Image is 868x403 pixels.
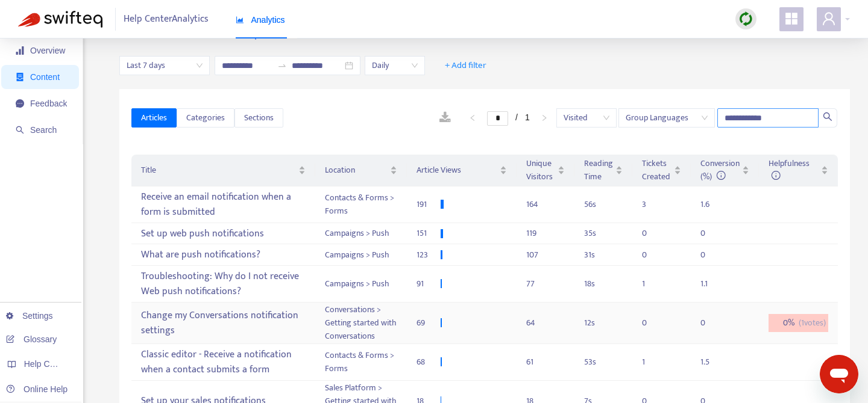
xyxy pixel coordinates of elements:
[315,223,407,245] td: Campaigns > Push
[372,57,418,75] span: Daily
[642,248,666,262] div: 0
[315,266,407,303] td: Campaigns > Push
[535,111,554,125] li: Next Page
[642,227,666,240] div: 0
[584,248,623,262] div: 31 s
[584,157,613,183] span: Reading Time
[642,198,666,211] div: 3
[141,245,305,265] div: What are push notifications?
[16,99,24,108] span: message
[526,157,555,183] span: Unique Visitors
[417,316,441,330] div: 69
[584,198,623,211] div: 56 s
[417,277,441,291] div: 91
[526,198,565,211] div: 164
[244,111,274,125] span: Sections
[186,111,225,125] span: Categories
[642,277,666,291] div: 1
[141,111,167,125] span: Articles
[700,277,725,291] div: 1.1
[700,355,725,369] div: 1.5
[417,164,497,177] span: Article Views
[820,355,858,393] iframe: Button to launch messaging window
[30,46,65,55] span: Overview
[526,227,565,240] div: 119
[700,156,740,183] span: Conversion (%)
[127,57,203,75] span: Last 7 days
[16,126,24,134] span: search
[526,277,565,291] div: 77
[131,108,177,128] button: Articles
[700,248,725,262] div: 0
[24,359,74,369] span: Help Centers
[315,244,407,266] td: Campaigns > Push
[526,355,565,369] div: 61
[141,266,305,301] div: Troubleshooting: Why do I not receive Web push notifications?
[574,155,632,186] th: Reading Time
[315,186,407,223] td: Contacts & Forms > Forms
[487,111,530,125] li: 1/1
[236,15,285,25] span: Analytics
[277,61,287,70] span: swap-right
[541,114,548,122] span: right
[632,155,691,186] th: Tickets Created
[823,112,832,122] span: search
[6,334,57,344] a: Glossary
[141,345,305,380] div: Classic editor - Receive a notification when a contact submits a form
[141,187,305,222] div: Receive an email notification when a form is submitted
[6,384,68,394] a: Online Help
[584,316,623,330] div: 12 s
[30,72,60,82] span: Content
[417,227,441,240] div: 151
[407,155,517,186] th: Article Views
[315,344,407,381] td: Contacts & Forms > Forms
[822,11,836,26] span: user
[642,355,666,369] div: 1
[277,61,287,70] span: to
[18,11,102,28] img: Swifteq
[131,155,315,186] th: Title
[417,355,441,369] div: 68
[436,56,495,75] button: + Add filter
[417,248,441,262] div: 123
[584,277,623,291] div: 18 s
[526,316,565,330] div: 64
[584,227,623,240] div: 35 s
[463,111,482,125] button: left
[315,155,407,186] th: Location
[700,198,725,211] div: 1.6
[642,157,671,183] span: Tickets Created
[417,198,441,211] div: 191
[30,99,67,108] span: Feedback
[141,164,295,177] span: Title
[6,311,53,321] a: Settings
[315,303,407,344] td: Conversations > Getting started with Conversations
[642,316,666,330] div: 0
[325,164,388,177] span: Location
[463,111,482,125] li: Previous Page
[700,227,725,240] div: 0
[16,73,24,81] span: container
[236,16,244,24] span: area-chart
[177,108,234,128] button: Categories
[515,112,518,122] span: /
[469,114,476,122] span: left
[535,111,554,125] button: right
[526,248,565,262] div: 107
[769,314,828,332] div: 0 %
[564,109,609,127] span: Visited
[517,155,574,186] th: Unique Visitors
[30,125,57,135] span: Search
[700,316,725,330] div: 0
[626,109,708,127] span: Group Languages
[784,11,799,26] span: appstore
[234,108,283,128] button: Sections
[799,316,826,330] span: ( 1 votes)
[141,224,305,244] div: Set up web push notifications
[445,58,486,73] span: + Add filter
[124,8,209,31] span: Help Center Analytics
[584,355,623,369] div: 53 s
[769,156,810,183] span: Helpfulness
[16,46,24,55] span: signal
[141,306,305,340] div: Change my Conversations notification settings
